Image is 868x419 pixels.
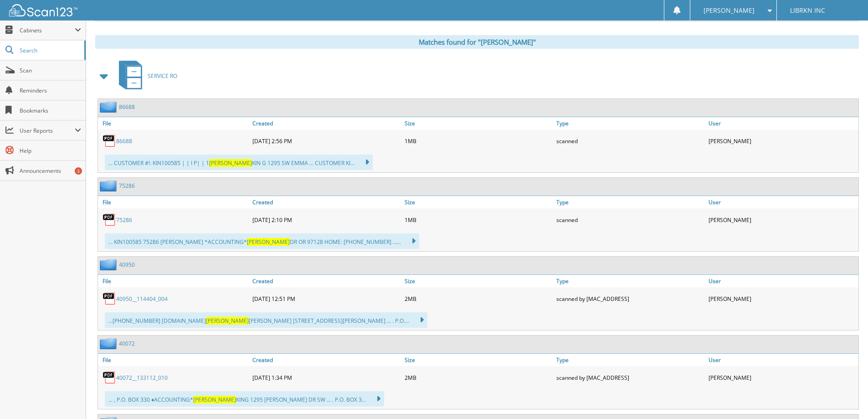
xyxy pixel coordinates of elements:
[98,196,250,208] a: File
[100,259,119,270] img: folder2.png
[250,196,402,208] a: Created
[706,132,858,150] div: [PERSON_NAME]
[105,155,373,170] div: ... CUSTOMER #!: KIN100585 | | I P| | 1 KIN G 1295 SW EMMA ... CUSTOMER KI...
[554,290,706,308] div: scanned by [MAC_ADDRESS]
[554,368,706,387] div: scanned by [MAC_ADDRESS]
[790,8,825,13] span: LIBRKN INC
[250,354,402,366] a: Created
[206,317,249,325] span: [PERSON_NAME]
[209,159,252,167] span: [PERSON_NAME]
[116,374,168,382] a: 40072__133112_010
[98,354,250,366] a: File
[554,354,706,366] a: Type
[116,216,132,224] a: 75286
[20,87,81,94] span: Reminders
[116,295,168,303] a: 40950__114404_004
[9,4,77,16] img: scan123-logo-white.svg
[105,391,384,407] div: ... , P.O. BOX 330 ♦ACCOUNTING* KING 1295 [PERSON_NAME] DR SW ... . P.O. BOX 3...
[822,375,868,419] iframe: Chat Widget
[706,290,858,308] div: [PERSON_NAME]
[20,127,75,134] span: User Reports
[103,371,116,384] img: PDF.png
[98,275,250,287] a: File
[250,132,402,150] div: [DATE] 2:56 PM
[706,368,858,387] div: [PERSON_NAME]
[98,117,250,129] a: File
[250,275,402,287] a: Created
[402,290,555,308] div: 2MB
[554,196,706,208] a: Type
[706,275,858,287] a: User
[706,117,858,129] a: User
[105,312,427,328] div: ...[PHONE_NUMBER] [DOMAIN_NAME] [PERSON_NAME] [STREET_ADDRESS][PERSON_NAME] ... . P.O....
[706,196,858,208] a: User
[402,275,555,287] a: Size
[105,233,419,249] div: ... KIN100585 75286 [PERSON_NAME] *ACCOUNTING* DR OR 97128 HOME: [PHONE_NUMBER] ......
[20,26,75,34] span: Cabinets
[103,134,116,148] img: PDF.png
[100,338,119,349] img: folder2.png
[113,58,177,94] a: SERVICE RO
[402,196,555,208] a: Size
[402,368,555,387] div: 2MB
[402,132,555,150] div: 1MB
[20,47,80,54] span: Search
[247,238,290,246] span: [PERSON_NAME]
[20,147,81,155] span: Help
[250,117,402,129] a: Created
[95,35,859,49] div: Matches found for "[PERSON_NAME]"
[20,107,81,114] span: Bookmarks
[250,368,402,387] div: [DATE] 1:34 PM
[193,396,236,403] span: [PERSON_NAME]
[402,211,555,229] div: 1MB
[119,261,135,269] a: 40950
[20,67,81,74] span: Scan
[116,137,132,145] a: 86688
[20,167,81,175] span: Announcements
[103,213,116,227] img: PDF.png
[554,132,706,150] div: scanned
[148,72,177,80] span: SERVICE RO
[250,290,402,308] div: [DATE] 12:51 PM
[554,275,706,287] a: Type
[704,8,755,13] span: [PERSON_NAME]
[100,180,119,191] img: folder2.png
[402,354,555,366] a: Size
[402,117,555,129] a: Size
[554,117,706,129] a: Type
[554,211,706,229] div: scanned
[250,211,402,229] div: [DATE] 2:10 PM
[103,292,116,305] img: PDF.png
[119,340,135,347] a: 40072
[119,182,135,190] a: 75286
[119,103,135,111] a: 86688
[706,354,858,366] a: User
[100,101,119,113] img: folder2.png
[706,211,858,229] div: [PERSON_NAME]
[75,167,82,175] div: 3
